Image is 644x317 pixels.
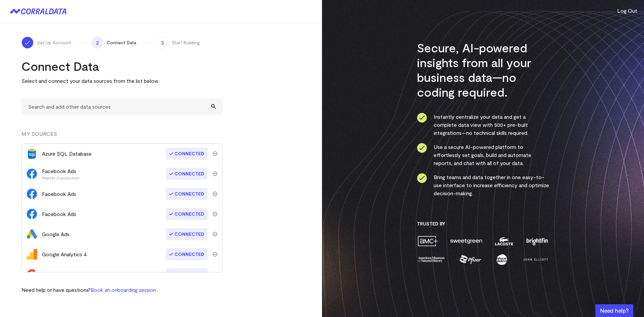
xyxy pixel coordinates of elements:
span: Connected [166,268,208,280]
img: trash-ca1c80e1d16ab71a5036b7411d6fcb154f9f8364eee40f9fb4e52941a92a1061.svg [213,171,217,176]
img: amc-451ba355745a1e68da4dd692ff574243e675d7a235672d558af61b69e36ec7f3.png [417,235,438,247]
img: google_analytics_4-633564437f1c5a1f80ed481c8598e5be587fdae20902a9d236da8b1a77aec1de.svg [26,249,37,260]
img: ico-check-circle-0286c843c050abce574082beb609b3a87e49000e2dbcf9c8d101413686918542.svg [417,173,427,183]
h3: Secure, AI-powered insights from all your business data—no coding required. [417,40,549,99]
span: Start Building [172,39,200,46]
img: john-elliott-7c54b8592a34f024266a72de9d15afc68813465291e207b7f02fde802b847052.png [522,254,549,265]
span: Connect Data [107,39,136,46]
span: Connected [166,168,208,180]
img: trash-ca1c80e1d16ab71a5036b7411d6fcb154f9f8364eee40f9fb4e52941a92a1061.svg [213,232,217,236]
span: Connected [166,208,208,220]
img: moon-juice-8ce53f195c39be87c9a230f0550ad6397bce459ce93e102f0ba2bdfd7b7a5226.png [495,254,508,265]
span: Connected [166,248,208,260]
span: Connected [166,188,208,200]
img: trash-ca1c80e1d16ab71a5036b7411d6fcb154f9f8364eee40f9fb4e52941a92a1061.svg [213,151,217,156]
img: ico-check-circle-0286c843c050abce574082beb609b3a87e49000e2dbcf9c8d101413686918542.svg [417,113,427,123]
img: azure_sql_db-7f74617523827828b230f93eaea4887523d10b5ac07c87857ca69d7fb27b69fc.png [26,148,37,159]
p: Select and connect your data sources from the list below. [21,77,223,85]
img: trash-ca1c80e1d16ab71a5036b7411d6fcb154f9f8364eee40f9fb4e52941a92a1061.svg [213,212,217,216]
img: sweetgreen-51a9cfd6e7f577b5d2973e4b74db2d3c444f7f1023d7d3914010f7123f825463.png [449,235,483,247]
img: facebook_ads-70f54adf8324fd366a4dad5aa4e8dc3a193daeb41612ad8aba5915164cc799be.svg [26,209,37,219]
div: Google Ads [42,230,69,238]
p: Need help or have questions? [21,286,157,294]
span: 2 [91,37,103,49]
input: Search and add other data sources [21,98,223,115]
img: lacoste-ee8d7bb45e342e37306c36566003b9a215fb06da44313bcf359925cbd6d27eb6.png [494,235,514,247]
li: Use a secure AI-powered platform to effortlessly set goals, build and automate reports, and chat ... [417,143,549,167]
p: Master Connection [42,175,79,180]
img: facebook_ads-70f54adf8324fd366a4dad5aa4e8dc3a193daeb41612ad8aba5915164cc799be.svg [26,189,37,199]
img: ico-check-circle-0286c843c050abce574082beb609b3a87e49000e2dbcf9c8d101413686918542.svg [417,143,427,153]
div: Facebook Ads [42,210,76,218]
img: brightfin-814104a60bf555cbdbde4872c1947232c4c7b64b86a6714597b672683d806f7b.png [525,235,549,247]
h3: Trusted By [417,221,549,227]
div: Facebook Ads [42,167,79,180]
img: google_search_console-533018f47109e27854675e05648670b4c91e2b0b85dcd29c19f4119de3c9a0a5.svg [26,269,37,280]
li: Instantly centralize your data and get a complete data view with 500+ pre-built integrations—no t... [417,113,549,137]
img: trash-ca1c80e1d16ab71a5036b7411d6fcb154f9f8364eee40f9fb4e52941a92a1061.svg [213,252,217,257]
span: Connected [166,228,208,240]
div: Azure SQL Database [42,150,92,158]
button: Log Out [617,7,637,15]
div: Facebook Ads [42,190,76,198]
img: trash-ca1c80e1d16ab71a5036b7411d6fcb154f9f8364eee40f9fb4e52941a92a1061.svg [213,192,217,196]
h2: Connect Data [21,59,223,73]
span: 3 [156,37,168,49]
div: Google Search Console [42,270,98,278]
a: Book an onboarding session. [91,286,157,293]
img: ico-check-white-f112bc9ae5b8eaea75d262091fbd3bded7988777ca43907c4685e8c0583e79cb.svg [24,39,31,46]
span: Set Up Account [37,39,71,46]
img: amnh-fc366fa550d3bbd8e1e85a3040e65cc9710d0bea3abcf147aa05e3a03bbbee56.png [417,254,446,265]
div: Google Analytics 4 [42,250,87,258]
img: google_ads-1b58f43bd7feffc8709b649899e0ff922d69da16945e3967161387f108ed8d2f.png [26,229,37,240]
li: Bring teams and data together in one easy-to-use interface to increase efficiency and optimize de... [417,173,549,197]
img: pfizer-ec50623584d330049e431703d0cb127f675ce31f452716a68c3f54c01096e829.png [459,254,482,265]
div: MY SOURCES [21,130,223,143]
span: Connected [166,148,208,160]
img: facebook_ads-70f54adf8324fd366a4dad5aa4e8dc3a193daeb41612ad8aba5915164cc799be.svg [26,168,37,179]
